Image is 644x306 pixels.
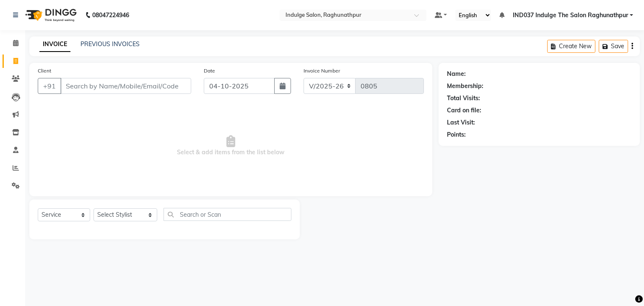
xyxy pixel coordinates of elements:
button: Save [599,40,628,53]
a: INVOICE [39,37,70,52]
label: Invoice Number [304,67,340,75]
div: Name: [447,70,466,78]
div: Total Visits: [447,94,480,103]
input: Search or Scan [164,208,292,221]
label: Client [38,67,51,75]
span: IND037 Indulge The Salon Raghunathpur [513,11,628,20]
button: Create New [547,40,595,53]
input: Search by Name/Mobile/Email/Code [60,78,191,94]
div: Membership: [447,82,483,91]
b: 08047224946 [92,3,129,27]
div: Points: [447,130,466,139]
span: Select & add items from the list below [38,104,424,188]
a: PREVIOUS INVOICES [80,40,140,48]
button: +91 [38,78,61,94]
img: logo [21,3,79,27]
label: Date [204,67,215,75]
div: Card on file: [447,106,481,115]
div: Last Visit: [447,118,475,127]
